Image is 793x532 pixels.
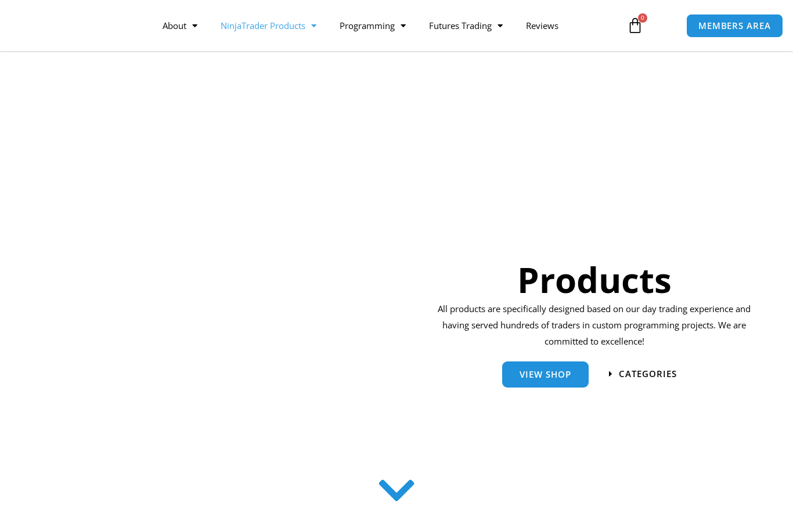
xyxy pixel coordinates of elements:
[698,21,771,30] span: MEMBERS AREA
[63,161,371,455] img: ProductsSection scaled | Affordable Indicators – NinjaTrader
[151,12,619,39] nav: Menu
[638,13,647,23] span: 0
[502,361,589,388] a: View Shop
[417,12,514,39] a: Futures Trading
[686,14,783,38] a: MEMBERS AREA
[619,370,677,378] span: categories
[609,370,677,378] a: categories
[610,9,661,42] a: 0
[434,301,755,350] p: All products are specifically designed based on our day trading experience and having served hund...
[151,12,209,39] a: About
[209,12,328,39] a: NinjaTrader Products
[520,370,571,379] span: View Shop
[328,12,417,39] a: Programming
[514,12,570,39] a: Reviews
[434,255,755,304] h1: Products
[16,5,141,46] img: LogoAI | Affordable Indicators – NinjaTrader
